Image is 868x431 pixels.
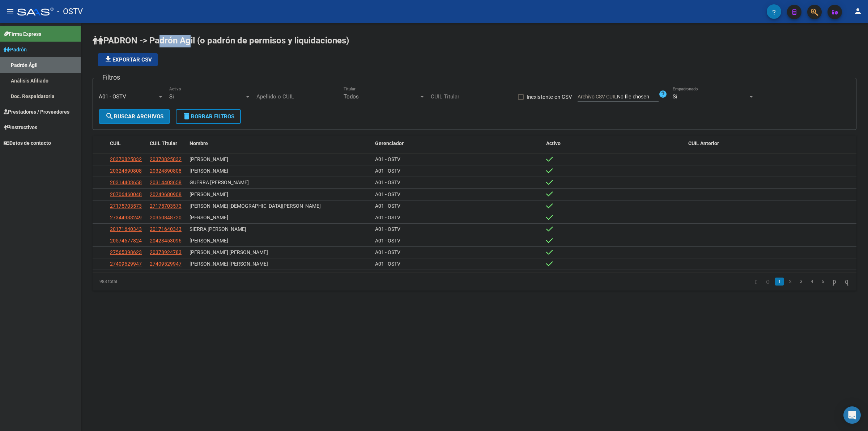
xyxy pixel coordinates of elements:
span: [PERSON_NAME] [DEMOGRAPHIC_DATA][PERSON_NAME] [190,203,321,209]
span: - OSTV [57,4,83,20]
span: [PERSON_NAME] [PERSON_NAME] [190,261,268,267]
span: [PERSON_NAME] [190,215,228,220]
mat-icon: menu [6,7,14,16]
span: [PERSON_NAME] [PERSON_NAME] [190,249,268,255]
a: go to previous page [763,278,773,286]
span: 20350848720 [150,215,182,220]
datatable-header-cell: Gerenciador [372,136,543,151]
span: Activo [546,140,561,146]
span: Borrar Filtros [182,113,234,120]
a: 3 [797,278,805,286]
span: 20378924783 [150,249,182,255]
span: A01 - OSTV [375,249,400,255]
span: A01 - OSTV [375,203,400,209]
datatable-header-cell: CUIL Titular [147,136,187,151]
a: 1 [775,278,784,286]
span: 27175703573 [110,203,142,209]
div: Open Intercom Messenger [843,406,861,424]
span: 27565398623 [110,249,142,255]
span: 20423453096 [150,238,182,244]
span: Prestadores / Proveedores [4,108,69,116]
span: Todos [344,93,359,100]
span: Si [169,93,174,100]
span: [PERSON_NAME] [190,156,228,162]
h3: Filtros [99,72,124,83]
datatable-header-cell: CUIL Anterior [685,136,856,151]
span: 20324890808 [110,168,142,174]
span: A01 - OSTV [375,156,400,162]
mat-icon: delete [182,112,191,121]
a: go to first page [752,278,761,286]
li: page 3 [796,275,807,288]
span: Gerenciador [375,140,404,146]
span: 20171640343 [110,226,142,232]
span: Nombre [190,140,208,146]
span: 27409529947 [110,261,142,267]
span: A01 - OSTV [375,226,400,232]
span: 20249680908 [150,191,182,197]
span: Archivo CSV CUIL [578,94,617,100]
span: A01 - OSTV [375,238,400,244]
button: Exportar CSV [98,53,158,66]
span: Instructivos [4,123,37,131]
span: Si [673,93,677,100]
span: [PERSON_NAME] [190,168,228,174]
span: 20314403658 [150,179,182,185]
datatable-header-cell: Nombre [187,136,372,151]
span: A01 - OSTV [375,215,400,220]
mat-icon: person [854,7,862,16]
datatable-header-cell: CUIL [107,136,147,151]
li: page 4 [807,275,817,288]
span: Exportar CSV [104,56,152,63]
span: 27175703573 [150,203,182,209]
span: 20370825832 [150,156,182,162]
span: PADRON -> Padrón Agil (o padrón de permisos y liquidaciones) [93,35,349,46]
span: A01 - OSTV [375,261,400,267]
a: go to next page [829,278,839,286]
span: [PERSON_NAME] [190,238,228,244]
mat-icon: file_download [104,55,112,64]
span: 20370825832 [110,156,142,162]
span: 27409529947 [150,261,182,267]
div: 983 total [93,272,244,291]
button: Borrar Filtros [176,109,241,124]
a: 5 [818,278,827,286]
span: CUIL Anterior [688,140,719,146]
span: A01 - OSTV [99,93,126,100]
li: page 5 [817,275,828,288]
li: page 1 [774,275,785,288]
datatable-header-cell: Activo [543,136,685,151]
span: Datos de contacto [4,139,51,147]
span: Firma Express [4,30,41,38]
span: CUIL Titular [150,140,177,146]
span: A01 - OSTV [375,179,400,185]
span: 20706460048 [110,191,142,197]
mat-icon: help [659,90,667,98]
span: A01 - OSTV [375,191,400,197]
span: Inexistente en CSV [527,93,572,101]
span: GUERRA [PERSON_NAME] [190,179,249,185]
span: CUIL [110,140,121,146]
a: 2 [786,278,795,286]
span: 20324890808 [150,168,182,174]
li: page 2 [785,275,796,288]
button: Buscar Archivos [99,109,170,124]
a: go to last page [842,278,852,286]
span: Padrón [4,46,27,54]
span: [PERSON_NAME] [190,191,228,197]
span: 20171640343 [150,226,182,232]
input: Archivo CSV CUIL [617,94,659,100]
a: 4 [808,278,816,286]
span: 27344933249 [110,215,142,220]
span: 20314403658 [110,179,142,185]
span: SIERRA [PERSON_NAME] [190,226,246,232]
span: A01 - OSTV [375,168,400,174]
span: Buscar Archivos [105,113,163,120]
span: 20574677824 [110,238,142,244]
mat-icon: search [105,112,114,121]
